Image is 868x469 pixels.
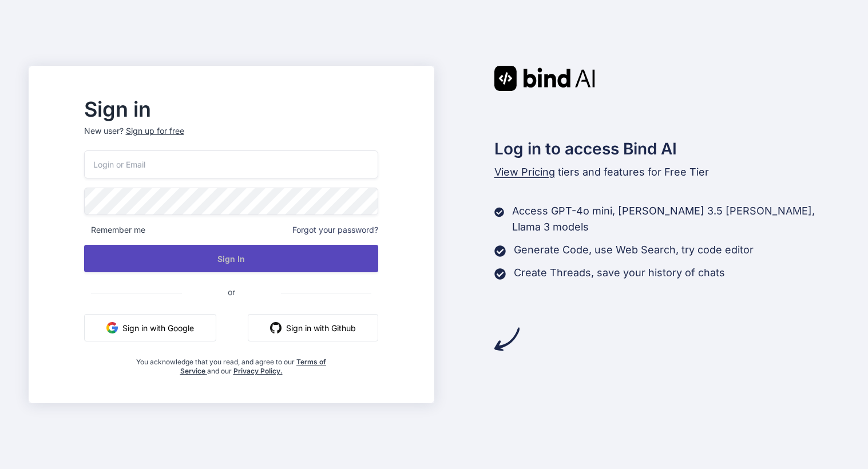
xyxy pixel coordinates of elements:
img: Bind AI logo [494,66,595,91]
input: Login or Email [84,150,379,178]
p: New user? [84,125,379,150]
button: Sign In [84,245,379,272]
div: You acknowledge that you read, and agree to our and our [133,351,329,376]
div: Sign up for free [126,125,184,137]
button: Sign in with Google [84,314,216,341]
a: Privacy Policy. [233,367,283,375]
p: tiers and features for Free Tier [494,164,840,180]
span: Remember me [84,224,145,236]
span: or [182,278,281,306]
img: github [270,322,282,333]
button: Sign in with Github [248,314,378,341]
a: Terms of Service [180,357,327,375]
img: google [106,322,118,333]
span: Forgot your password? [292,224,378,236]
p: Create Threads, save your history of chats [514,265,725,281]
h2: Sign in [84,100,379,118]
span: View Pricing [494,166,555,178]
p: Access GPT-4o mini, [PERSON_NAME] 3.5 [PERSON_NAME], Llama 3 models [512,203,840,235]
p: Generate Code, use Web Search, try code editor [514,242,754,258]
img: arrow [494,327,520,352]
h2: Log in to access Bind AI [494,137,840,161]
